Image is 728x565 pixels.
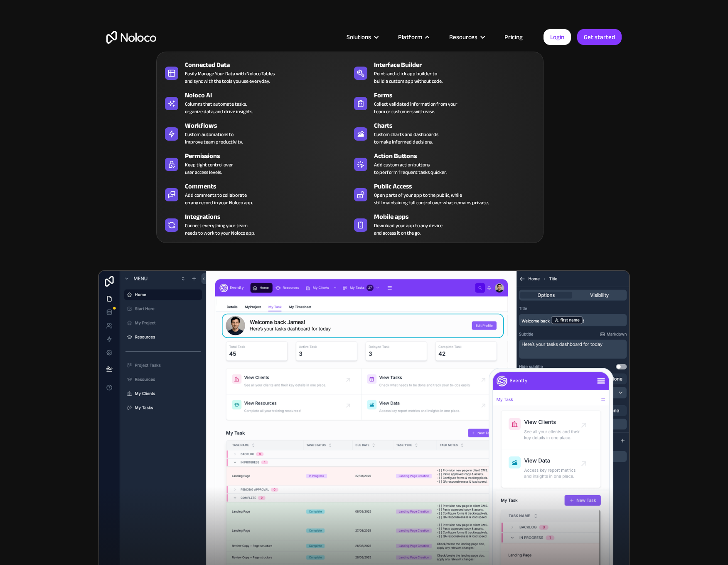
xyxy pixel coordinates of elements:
[388,32,439,42] div: Platform
[494,32,533,42] a: Pricing
[161,210,350,238] a: IntegrationsConnect everything your teamneeds to work to your Noloco app.
[374,100,457,115] div: Collect validated information from your team or customers with ease.
[374,212,543,222] div: Mobile apps
[398,32,422,42] div: Platform
[185,222,255,237] div: Connect everything your team needs to work to your Noloco app.
[185,100,253,115] div: Columns that automate tasks, organize data, and drive insights.
[161,89,350,117] a: Noloco AIColumns that automate tasks,organize data, and drive insights.
[185,212,354,222] div: Integrations
[350,89,539,117] a: FormsCollect validated information from yourteam or customers with ease.
[374,191,489,206] div: Open parts of your app to the public, while still maintaining full control over what remains priv...
[374,222,443,237] span: Download your app to any device and access it on the go.
[374,121,543,131] div: Charts
[185,161,233,176] div: Keep tight control over user access levels.
[544,29,571,45] a: Login
[350,149,539,178] a: Action ButtonsAdd custom action buttonsto perform frequent tasks quicker.
[347,32,371,42] div: Solutions
[185,131,243,146] div: Custom automations to improve team productivity.
[106,86,622,152] h2: Business Apps for Teams
[161,119,350,147] a: WorkflowsCustom automations toimprove team productivity.
[374,161,447,176] div: Add custom action buttons to perform frequent tasks quicker.
[161,58,350,87] a: Connected DataEasily Manage Your Data with Noloco Tablesand sync with the tools you use everyday.
[577,29,622,45] a: Get started
[185,191,253,206] div: Add comments to collaborate on any record in your Noloco app.
[374,151,543,161] div: Action Buttons
[161,149,350,178] a: PermissionsKeep tight control overuser access levels.
[350,58,539,87] a: Interface BuilderPoint-and-click app builder tobuild a custom app without code.
[185,90,354,100] div: Noloco AI
[185,60,354,70] div: Connected Data
[374,70,443,85] div: Point-and-click app builder to build a custom app without code.
[374,90,543,100] div: Forms
[185,151,354,161] div: Permissions
[185,70,275,85] div: Easily Manage Your Data with Noloco Tables and sync with the tools you use everyday.
[156,40,544,243] nav: Platform
[185,121,354,131] div: Workflows
[350,119,539,147] a: ChartsCustom charts and dashboardsto make informed decisions.
[374,60,543,70] div: Interface Builder
[106,31,156,44] a: home
[449,32,477,42] div: Resources
[185,181,354,191] div: Comments
[374,131,438,146] div: Custom charts and dashboards to make informed decisions.
[350,210,539,238] a: Mobile appsDownload your app to any deviceand access it on the go.
[350,180,539,208] a: Public AccessOpen parts of your app to the public, whilestill maintaining full control over what ...
[439,32,494,42] div: Resources
[336,32,388,42] div: Solutions
[161,180,350,208] a: CommentsAdd comments to collaborateon any record in your Noloco app.
[374,181,543,191] div: Public Access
